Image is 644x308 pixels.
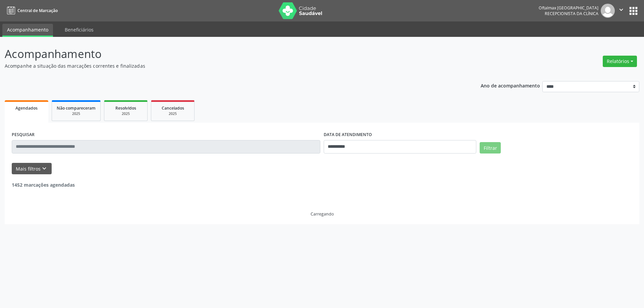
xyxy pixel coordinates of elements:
[5,46,449,62] p: Acompanhamento
[480,142,501,153] button: Filtrar
[5,5,58,16] a: Central de Marcação
[539,5,598,11] div: Oftalmax [GEOGRAPHIC_DATA]
[12,163,52,175] button: Mais filtroskeyboard_arrow_down
[545,11,598,16] span: Recepcionista da clínica
[481,81,540,89] p: Ano de acompanhamento
[115,105,136,111] span: Resolvidos
[17,8,58,13] span: Central de Marcação
[628,5,639,17] button: apps
[15,105,38,111] span: Agendados
[324,130,372,140] label: DATA DE ATENDIMENTO
[109,111,143,116] div: 2025
[60,24,98,36] a: Beneficiários
[5,62,449,69] p: Acompanhe a situação das marcações correntes e finalizadas
[41,165,48,172] i: keyboard_arrow_down
[615,4,628,18] button: 
[57,105,96,111] span: Não compareceram
[57,111,96,116] div: 2025
[12,130,35,140] label: PESQUISAR
[12,182,75,188] strong: 1452 marcações agendadas
[311,211,334,217] div: Carregando
[601,4,615,18] img: img
[618,6,625,13] i: 
[156,111,190,116] div: 2025
[2,24,53,37] a: Acompanhamento
[603,56,637,67] button: Relatórios
[162,105,184,111] span: Cancelados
